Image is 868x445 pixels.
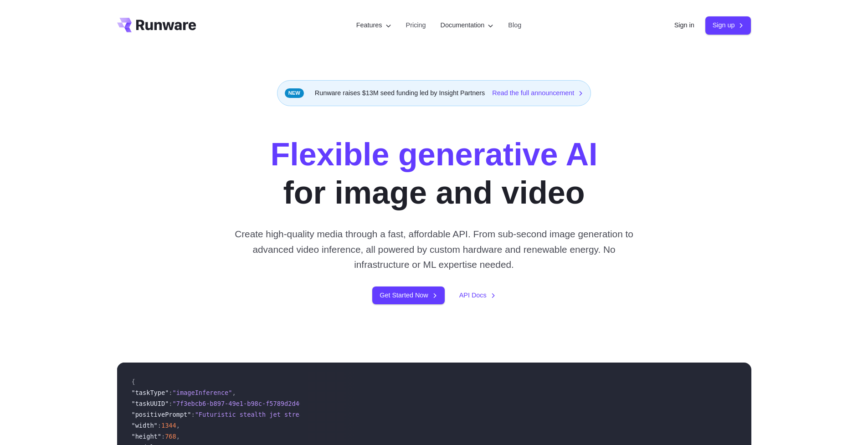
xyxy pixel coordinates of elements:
span: : [158,422,161,429]
a: Blog [508,20,521,31]
span: "height" [132,433,161,440]
span: : [169,400,172,407]
a: Sign in [674,20,694,31]
a: Pricing [406,20,426,31]
label: Features [356,20,391,31]
span: , [176,422,180,429]
a: API Docs [459,290,496,301]
strong: Flexible generative AI [270,137,597,172]
span: "positivePrompt" [132,411,191,418]
span: "taskUUID" [132,400,169,407]
h1: for image and video [270,135,597,212]
span: 1344 [161,422,176,429]
span: : [191,411,195,418]
a: Sign up [705,16,751,34]
span: : [161,433,165,440]
span: "Futuristic stealth jet streaking through a neon-lit cityscape with glowing purple exhaust" [195,411,534,418]
span: : [169,389,172,396]
a: Get Started Now [372,286,444,304]
span: 768 [165,433,176,440]
span: , [176,433,180,440]
span: , [232,389,236,396]
span: "width" [132,422,158,429]
a: Go to / [117,18,196,32]
label: Documentation [441,20,494,31]
p: Create high-quality media through a fast, affordable API. From sub-second image generation to adv... [231,226,637,272]
span: { [132,378,135,385]
span: "taskType" [132,389,169,396]
span: "7f3ebcb6-b897-49e1-b98c-f5789d2d40d7" [173,400,314,407]
div: Runware raises $13M seed funding led by Insight Partners [277,80,591,106]
a: Read the full announcement [492,88,583,98]
span: "imageInference" [173,389,232,396]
